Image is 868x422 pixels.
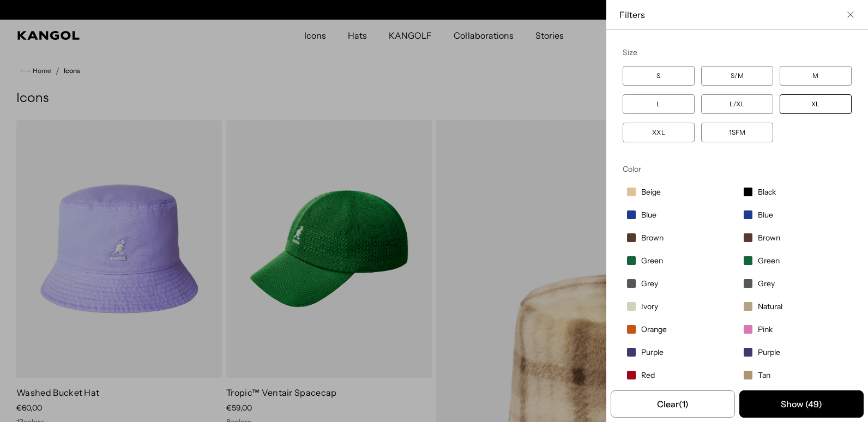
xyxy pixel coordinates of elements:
[623,123,695,142] label: XXL
[758,210,773,220] span: Blue
[701,94,773,114] label: L/XL
[641,279,658,288] span: Grey
[641,347,664,357] span: Purple
[641,302,658,311] span: Ivory
[641,370,655,380] span: Red
[623,94,695,114] label: L
[641,210,656,220] span: Blue
[619,9,842,21] span: Filters
[758,187,776,197] span: Black
[623,47,852,57] div: Size
[623,66,695,86] label: S
[758,233,780,243] span: Brown
[641,187,661,197] span: Beige
[758,370,770,380] span: Tan
[758,279,775,288] span: Grey
[758,347,780,357] span: Purple
[641,233,664,243] span: Brown
[758,324,773,334] span: Pink
[780,66,852,86] label: M
[739,390,864,418] button: Apply selected filters
[641,256,663,266] span: Green
[846,10,855,19] button: Close filter list
[758,302,782,311] span: Natural
[758,256,780,266] span: Green
[701,123,773,142] label: 1SFM
[641,324,667,334] span: Orange
[623,164,852,174] div: Color
[780,94,852,114] label: XL
[701,66,773,86] label: S/M
[611,390,735,418] button: Remove all filters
